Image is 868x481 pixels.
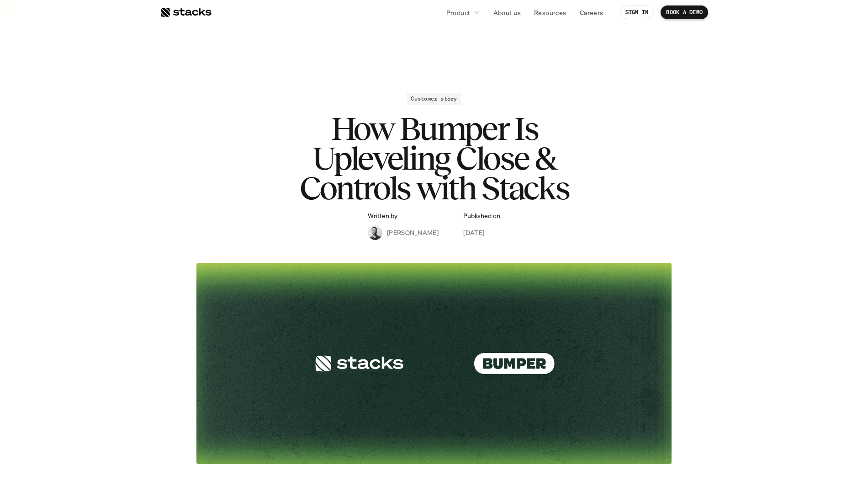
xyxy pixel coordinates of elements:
p: [PERSON_NAME] [387,228,439,237]
p: About us [493,8,521,17]
a: BOOK A DEMO [661,5,708,19]
h2: Customer story [411,96,457,102]
a: SIGN IN [620,5,654,19]
p: Product [446,8,471,17]
a: About us [488,4,526,21]
p: Resources [534,8,566,17]
p: Written by [368,212,397,220]
p: BOOK A DEMO [666,9,703,16]
p: [DATE] [463,228,485,237]
p: Careers [580,8,603,17]
a: Privacy Policy [108,174,148,181]
a: Resources [529,4,572,21]
p: SIGN IN [625,9,649,16]
a: Careers [574,4,609,21]
p: Published on [463,212,500,220]
h1: How Bumper Is Upleveling Close & Controls with Stacks [251,114,617,203]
